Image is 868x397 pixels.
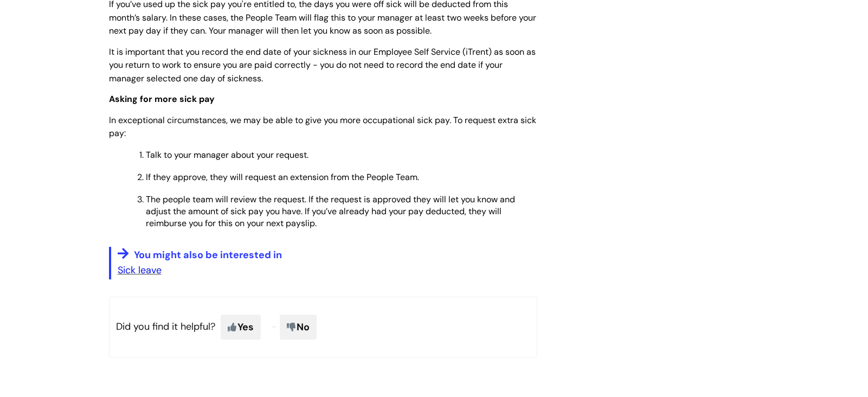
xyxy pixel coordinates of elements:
[109,114,536,139] span: In exceptional circumstances, we may be able to give you more occupational sick pay. To request e...
[280,315,317,340] span: No
[221,315,261,340] span: Yes
[146,194,515,229] span: The people team will review the request. If the request is approved they will let you know and ad...
[109,46,536,85] span: It is important that you record the end date of your sickness in our Employee Self Service (iTren...
[109,297,537,357] p: Did you find it helpful?
[109,93,215,105] span: Asking for more sick pay
[146,149,308,161] span: Talk to your manager about your request.
[118,264,162,277] a: Sick leave
[134,248,282,261] span: You might also be interested in
[146,171,419,183] span: If they approve, they will request an extension from the People Team.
